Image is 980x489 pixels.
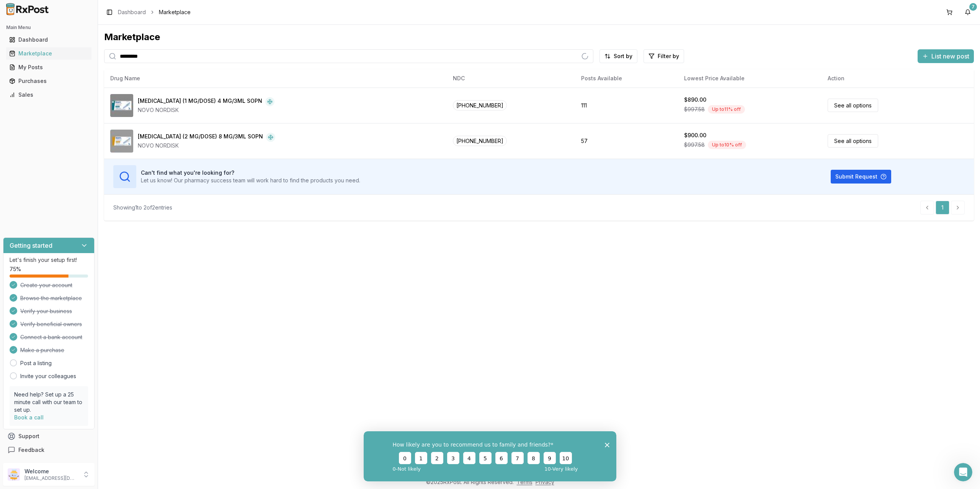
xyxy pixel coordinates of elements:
div: $890.00 [684,96,706,104]
a: List new post [918,53,974,61]
th: Lowest Price Available [678,69,822,88]
th: Drug Name [104,69,447,88]
a: My Posts [6,60,91,74]
nav: breadcrumb [118,8,191,16]
a: Dashboard [6,33,91,47]
button: Submit Request [831,170,891,184]
h2: Main Menu [6,24,91,31]
p: Welcome [24,468,78,475]
a: Post a listing [20,359,52,367]
a: Privacy [536,479,554,485]
button: My Posts [3,61,95,73]
h3: Can't find what you're looking for? [141,169,360,177]
span: Verify beneficial owners [20,320,82,328]
a: Book a call [14,414,44,421]
a: 1 [936,201,949,214]
img: User avatar [8,468,20,481]
button: Feedback [3,443,95,457]
img: Ozempic (1 MG/DOSE) 4 MG/3ML SOPN [110,94,133,117]
iframe: Survey from RxPost [364,431,616,481]
a: Invite your colleagues [20,372,76,380]
a: See all options [828,99,878,112]
span: [PHONE_NUMBER] [453,136,507,146]
div: Purchases [9,77,88,85]
h3: Getting started [10,241,52,250]
img: Ozempic (2 MG/DOSE) 8 MG/3ML SOPN [110,130,133,153]
button: Sales [3,89,95,101]
button: Dashboard [3,34,95,46]
p: Need help? Set up a 25 minute call with our team to set up. [14,391,83,414]
button: Filter by [644,49,684,63]
span: Marketplace [159,8,191,16]
span: List new post [931,52,969,61]
th: Action [822,69,974,88]
div: Marketplace [9,50,88,57]
button: List new post [918,49,974,63]
a: Sales [6,88,91,102]
span: Sort by [614,52,632,60]
th: NDC [447,69,575,88]
img: RxPost Logo [3,3,52,15]
span: $997.58 [684,141,705,149]
td: 57 [575,123,678,159]
div: $900.00 [684,132,706,139]
div: Showing 1 to 2 of 2 entries [113,204,172,211]
a: Purchases [6,74,91,88]
div: [MEDICAL_DATA] (2 MG/DOSE) 8 MG/3ML SOPN [138,133,263,142]
span: $997.58 [684,106,705,113]
a: See all options [828,134,878,148]
div: NOVO NORDISK [138,106,274,114]
div: Up to 10 % off [708,141,746,149]
span: Browse the marketplace [20,294,82,302]
div: Sales [9,91,88,99]
div: Marketplace [104,31,974,43]
button: Purchases [3,75,95,87]
a: Dashboard [118,8,146,16]
button: Marketplace [3,47,95,60]
td: 111 [575,88,678,123]
div: My Posts [9,63,88,71]
span: 75 % [10,265,21,273]
p: Let us know! Our pharmacy success team will work hard to find the products you need. [141,177,360,184]
iframe: Intercom live chat [954,463,972,481]
a: Terms [517,479,532,485]
div: Dashboard [9,36,88,44]
nav: pagination [920,201,965,214]
span: Connect a bank account [20,333,82,341]
span: Make a purchase [20,346,64,354]
span: Verify your business [20,307,72,315]
div: NOVO NORDISK [138,142,275,149]
span: Filter by [658,52,679,60]
span: [PHONE_NUMBER] [453,100,507,110]
button: Support [3,429,95,443]
button: Sort by [599,49,637,63]
span: Feedback [18,446,44,454]
p: [EMAIL_ADDRESS][DOMAIN_NAME] [24,475,78,481]
p: Let's finish your setup first! [10,256,88,264]
div: 7 [969,3,977,11]
div: Up to 11 % off [708,105,745,114]
div: [MEDICAL_DATA] (1 MG/DOSE) 4 MG/3ML SOPN [138,97,262,106]
th: Posts Available [575,69,678,88]
span: Create your account [20,281,72,289]
button: 7 [962,6,974,18]
a: Marketplace [6,47,91,60]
